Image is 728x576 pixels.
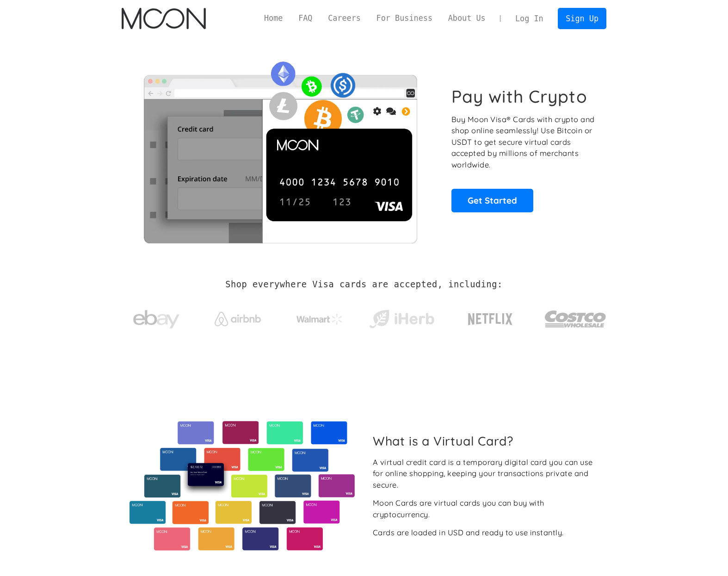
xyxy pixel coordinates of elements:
[204,303,272,331] a: Airbnb
[558,8,606,29] a: Sign Up
[133,305,179,334] img: ebay
[225,279,502,290] h2: Shop everywhere Visa cards are accepted, including:
[285,304,354,329] a: Walmart
[369,12,440,24] a: For Business
[449,298,532,335] a: Netflix
[296,314,343,325] img: Walmart
[128,421,356,551] img: Virtual cards from Moon
[373,497,599,520] div: Moon Cards are virtual cards you can buy with cryptocurrency.
[256,12,290,24] a: Home
[367,307,436,331] img: iHerb
[122,8,205,29] img: Moon Logo
[290,12,320,24] a: FAQ
[367,298,436,336] a: iHerb
[544,302,606,336] img: Costco
[544,292,606,341] a: Costco
[373,527,564,539] div: Cards are loaded in USD and ready to use instantly.
[467,308,513,331] img: Netflix
[507,8,551,29] a: Log In
[373,434,599,448] h2: What is a Virtual Card?
[440,12,494,24] a: About Us
[215,312,261,326] img: Airbnb
[320,12,368,24] a: Careers
[373,457,599,491] div: A virtual credit card is a temporary digital card you can use for online shopping, keeping your t...
[122,296,191,339] a: ebay
[451,189,533,212] a: Get Started
[451,86,587,107] h1: Pay with Crypto
[122,55,438,243] img: Moon Cards let you spend your crypto anywhere Visa is accepted.
[451,114,596,171] p: Buy Moon Visa® Cards with crypto and shop online seamlessly! Use Bitcoin or USDT to get secure vi...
